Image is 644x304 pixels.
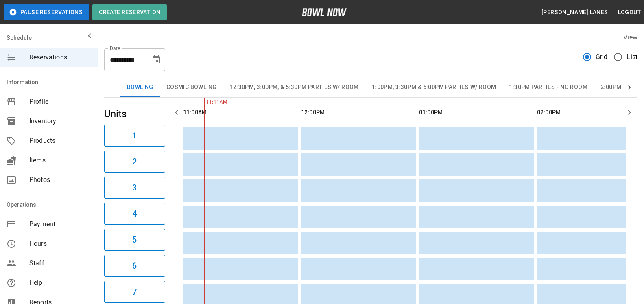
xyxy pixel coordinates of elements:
[148,52,164,68] button: Choose date, selected date is Aug 21, 2025
[204,98,206,107] span: 11:11AM
[132,181,137,194] h6: 3
[502,78,594,97] button: 1:30pm Parties - No Room
[29,258,91,268] span: Staff
[160,78,223,97] button: Cosmic Bowling
[29,52,91,62] span: Reservations
[104,125,165,147] button: 1
[104,281,165,303] button: 7
[223,78,365,97] button: 12:30pm, 3:00pm, & 5:30pm Parties w/ Room
[29,97,91,107] span: Profile
[132,207,137,220] h6: 4
[623,33,637,41] label: View
[627,52,637,62] span: List
[132,259,137,272] h6: 6
[132,233,137,246] h6: 5
[104,203,165,225] button: 4
[365,78,503,97] button: 1:00pm, 3:30pm & 6:00pm Parties w/ Room
[132,285,137,298] h6: 7
[302,8,347,16] img: logo
[104,151,165,173] button: 2
[104,255,165,277] button: 6
[120,78,160,97] button: Bowling
[29,116,91,126] span: Inventory
[104,177,165,199] button: 3
[29,219,91,229] span: Payment
[29,239,91,249] span: Hours
[104,107,165,120] h5: Units
[419,101,534,124] th: 01:00PM
[538,5,611,20] button: [PERSON_NAME] Lanes
[104,229,165,251] button: 5
[615,5,644,20] button: Logout
[29,278,91,288] span: Help
[183,101,298,124] th: 11:00AM
[29,155,91,165] span: Items
[301,101,416,124] th: 12:00PM
[132,155,137,168] h6: 2
[120,78,621,97] div: inventory tabs
[596,52,608,62] span: Grid
[92,4,167,20] button: Create Reservation
[29,175,91,185] span: Photos
[132,129,137,142] h6: 1
[4,4,89,20] button: Pause Reservations
[29,136,91,146] span: Products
